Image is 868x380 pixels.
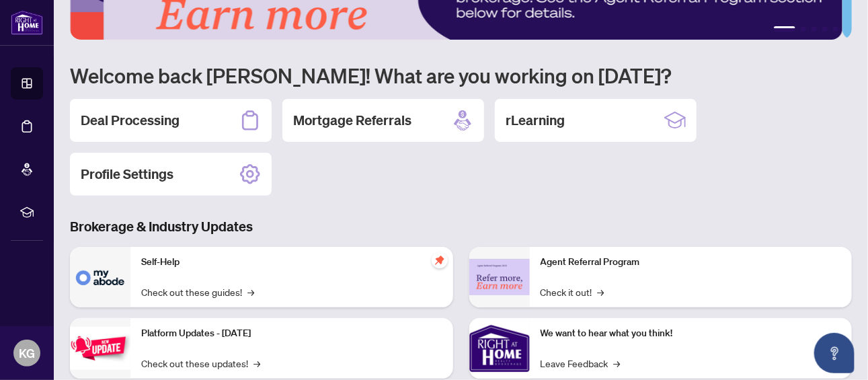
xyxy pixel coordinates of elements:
[247,284,254,299] span: →
[70,217,852,236] h3: Brokerage & Industry Updates
[81,165,173,184] h2: Profile Settings
[141,326,442,341] p: Platform Updates - [DATE]
[432,252,448,268] span: pushpin
[812,26,817,32] button: 3
[11,10,43,35] img: logo
[541,356,621,371] a: Leave Feedback→
[141,356,260,371] a: Check out these updates!→
[469,259,530,296] img: Agent Referral Program
[814,333,855,373] button: Open asap
[141,255,442,270] p: Self-Help
[541,255,842,270] p: Agent Referral Program
[822,26,828,32] button: 4
[70,247,130,307] img: Self-Help
[253,356,260,371] span: →
[19,344,35,363] span: KG
[469,318,530,379] img: We want to hear what you think!
[801,26,806,32] button: 2
[541,284,604,299] a: Check it out!→
[70,327,130,369] img: Platform Updates - July 21, 2025
[614,356,621,371] span: →
[774,26,795,32] button: 1
[598,284,604,299] span: →
[506,111,565,130] h2: rLearning
[81,111,180,130] h2: Deal Processing
[70,63,852,88] h1: Welcome back [PERSON_NAME]! What are you working on [DATE]?
[833,26,838,32] button: 5
[541,326,842,341] p: We want to hear what you think!
[293,111,411,130] h2: Mortgage Referrals
[141,284,254,299] a: Check out these guides!→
